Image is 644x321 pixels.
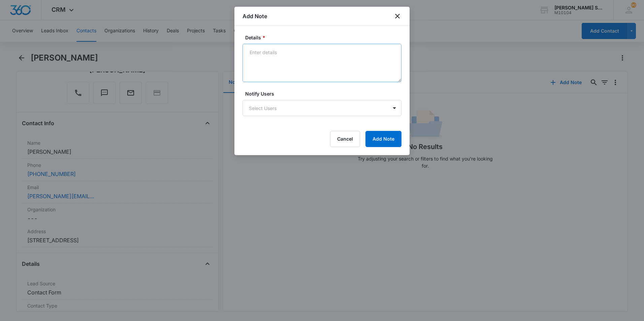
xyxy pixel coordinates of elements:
label: Notify Users [245,90,404,97]
h1: Add Note [243,12,267,20]
button: Add Note [365,131,401,147]
button: Cancel [330,131,360,147]
button: close [393,12,401,20]
label: Details [245,34,404,41]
